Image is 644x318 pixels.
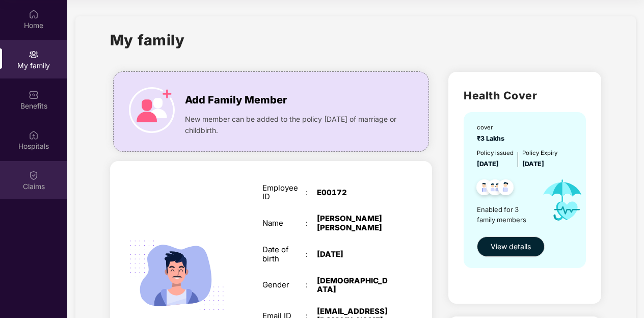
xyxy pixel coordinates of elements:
[262,281,306,290] div: Gender
[306,250,316,259] div: :
[306,281,316,290] div: :
[534,169,591,231] img: icon
[317,250,393,259] div: [DATE]
[29,90,39,100] img: svg+xml;base64,PHN2ZyBpZD0iQmVuZWZpdHMiIHhtbG5zPSJodHRwOi8vd3d3LnczLm9yZy8yMDAwL3N2ZyIgd2lkdGg9Ij...
[493,176,518,201] img: svg+xml;base64,PHN2ZyB4bWxucz0iaHR0cDovL3d3dy53My5vcmcvMjAwMC9zdmciIHdpZHRoPSI0OC45NDMiIGhlaWdodD...
[262,184,306,202] div: Employee ID
[477,135,507,142] span: ₹3 Lakhs
[477,123,507,132] div: cover
[491,241,531,252] span: View details
[262,219,306,228] div: Name
[522,160,544,168] span: [DATE]
[110,29,185,51] h1: My family
[522,149,557,158] div: Policy Expiry
[306,189,316,198] div: :
[185,92,287,108] span: Add Family Member
[317,215,393,233] div: [PERSON_NAME] [PERSON_NAME]
[477,149,514,158] div: Policy issued
[477,204,534,225] span: Enabled for 3 family members
[482,176,507,201] img: svg+xml;base64,PHN2ZyB4bWxucz0iaHR0cDovL3d3dy53My5vcmcvMjAwMC9zdmciIHdpZHRoPSI0OC45MTUiIGhlaWdodD...
[317,277,393,295] div: [DEMOGRAPHIC_DATA]
[29,170,39,180] img: svg+xml;base64,PHN2ZyBpZD0iQ2xhaW0iIHhtbG5zPSJodHRwOi8vd3d3LnczLm9yZy8yMDAwL3N2ZyIgd2lkdGg9IjIwIi...
[317,189,393,198] div: E00172
[477,160,499,168] span: [DATE]
[464,87,586,104] h2: Health Cover
[29,49,39,60] img: svg+xml;base64,PHN2ZyB3aWR0aD0iMjAiIGhlaWdodD0iMjAiIHZpZXdCb3g9IjAgMCAyMCAyMCIgZmlsbD0ibm9uZSIgeG...
[29,130,39,140] img: svg+xml;base64,PHN2ZyBpZD0iSG9zcGl0YWxzIiB4bWxucz0iaHR0cDovL3d3dy53My5vcmcvMjAwMC9zdmciIHdpZHRoPS...
[472,176,497,201] img: svg+xml;base64,PHN2ZyB4bWxucz0iaHR0cDovL3d3dy53My5vcmcvMjAwMC9zdmciIHdpZHRoPSI0OC45NDMiIGhlaWdodD...
[29,9,39,19] img: svg+xml;base64,PHN2ZyBpZD0iSG9tZSIgeG1sbnM9Imh0dHA6Ly93d3cudzMub3JnLzIwMDAvc3ZnIiB3aWR0aD0iMjAiIG...
[306,219,316,228] div: :
[262,246,306,264] div: Date of birth
[477,236,545,257] button: View details
[185,114,398,136] span: New member can be added to the policy [DATE] of marriage or childbirth.
[129,87,175,133] img: icon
